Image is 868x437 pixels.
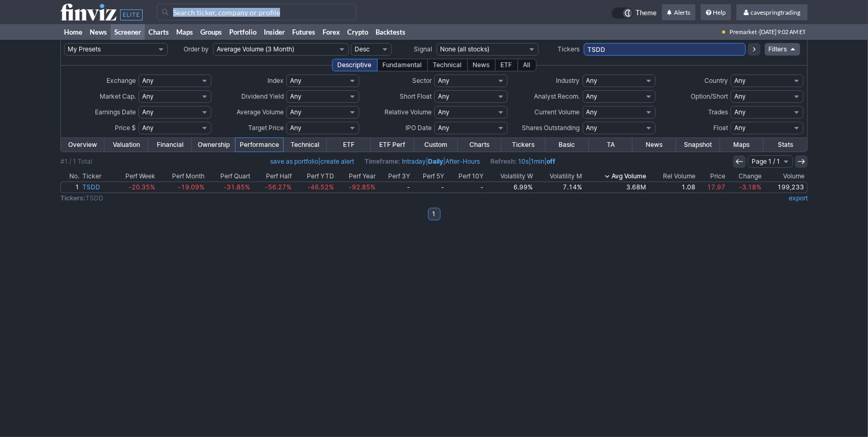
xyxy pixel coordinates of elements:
[763,182,807,193] a: 199,233
[252,182,294,193] a: -56.27%
[428,157,443,165] a: Daily
[676,138,720,152] a: Snapshot
[691,92,728,100] span: Option/Short
[485,182,534,193] a: 6.99%
[344,24,372,40] a: Crypto
[157,171,206,182] th: Perf Month
[412,77,432,84] span: Sector
[789,194,808,202] a: export
[106,77,136,84] span: Exchange
[713,124,728,132] span: Float
[546,157,555,165] a: off
[522,124,580,132] span: Shares Outstanding
[260,24,288,40] a: Insider
[349,183,376,191] span: -92.85%
[739,183,762,191] span: -3.18%
[446,182,485,193] a: -
[518,157,529,165] a: 10s
[412,171,446,182] th: Perf 5Y
[60,24,86,40] a: Home
[708,108,728,116] span: Trades
[495,59,518,71] div: ETF
[237,108,284,116] span: Average Volume
[145,24,173,40] a: Charts
[405,124,432,132] span: IPO Date
[81,171,111,182] th: Ticker
[197,24,226,40] a: Groups
[612,7,657,19] a: Theme
[206,182,252,193] a: -31.85%
[336,182,377,193] a: -92.85%
[584,171,648,182] th: Avg Volume
[485,171,534,182] th: Volatility W
[320,157,354,165] a: create alert
[288,24,319,40] a: Futures
[265,183,292,191] span: -56.27%
[336,171,377,182] th: Perf Year
[111,171,157,182] th: Perf Week
[60,194,85,202] b: Tickers:
[100,92,136,100] span: Market Cap.
[327,138,370,152] a: ETF
[759,24,806,40] span: [DATE] 9:02 AM ET
[293,182,335,193] a: -46.52%
[490,157,517,165] b: Refresh:
[518,59,537,71] div: All
[111,24,145,40] a: Screener
[730,24,759,40] span: Premarket ·
[377,59,428,71] div: Fundamental
[727,171,763,182] th: Change
[293,171,335,182] th: Perf YTD
[428,208,441,220] a: 1
[157,182,206,193] a: -19.09%
[584,182,648,193] a: 3.68M
[241,92,284,100] span: Dividend Yield
[148,138,192,152] a: Financial
[467,59,496,71] div: News
[377,182,412,193] a: -
[402,157,426,165] a: Intraday
[95,108,136,116] span: Earnings Date
[446,171,485,182] th: Perf 10Y
[252,171,294,182] th: Perf Half
[445,157,480,165] a: After-Hours
[697,182,727,193] a: 17.97
[307,183,334,191] span: -46.52%
[701,4,731,21] a: Help
[111,182,157,193] a: -20.35%
[751,8,800,16] span: cavespringtrading
[427,59,468,71] div: Technical
[534,92,580,100] span: Analyst Recom.
[270,156,354,167] span: |
[458,138,501,152] a: Charts
[235,138,283,152] a: Performance
[720,138,764,152] a: Maps
[61,138,104,152] a: Overview
[648,182,697,193] a: 1.08
[270,157,318,165] a: save as portfolio
[490,156,555,167] span: | |
[736,4,808,21] a: cavespringtrading
[319,24,344,40] a: Forex
[267,77,284,84] span: Index
[178,183,205,191] span: -19.09%
[224,183,251,191] span: -31.85%
[662,4,695,21] a: Alerts
[248,124,284,132] span: Target Price
[414,138,458,152] a: Custom
[535,108,580,116] span: Current Volume
[192,138,235,152] a: Ownership
[727,182,763,193] a: -3.18%
[365,157,400,165] b: Timeframe:
[128,183,155,191] span: -20.35%
[60,171,81,182] th: No.
[589,138,633,152] a: TA
[332,59,378,71] div: Descriptive
[633,138,676,152] a: News
[86,24,111,40] a: News
[104,138,148,152] a: Valuation
[372,24,409,40] a: Backtests
[371,138,414,152] a: ETF Perf
[206,171,252,182] th: Perf Quart
[384,108,432,116] span: Relative Volume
